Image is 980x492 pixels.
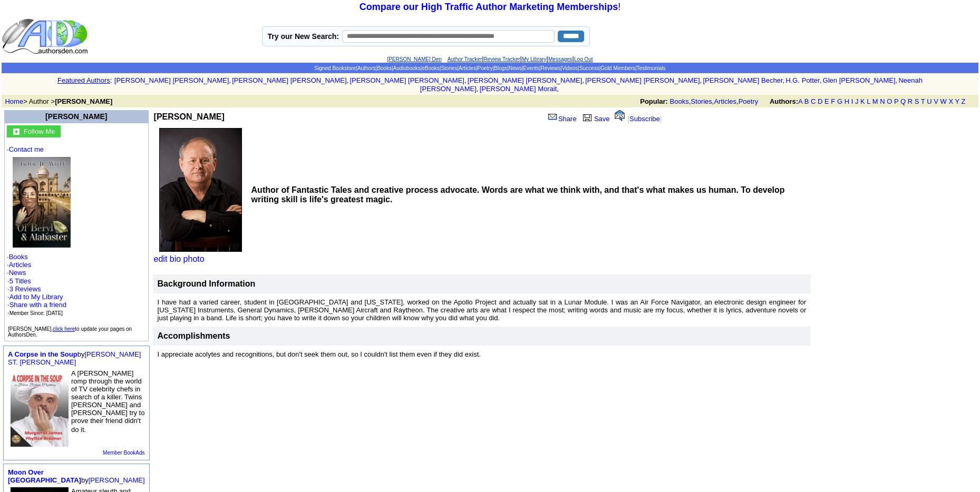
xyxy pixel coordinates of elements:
img: alert.gif [615,110,625,121]
font: Member Since: [DATE] [9,310,63,316]
a: T [921,97,925,105]
a: H [845,97,849,105]
a: eBooks [422,65,439,71]
a: Books [377,65,392,71]
font: i [784,78,785,84]
font: i [467,78,468,84]
a: Neenah [PERSON_NAME] [420,76,923,93]
b: Authors: [770,97,798,105]
font: I have had a varied career, student in [GEOGRAPHIC_DATA] and [US_STATE], worked on the Apollo Pro... [158,298,807,322]
a: Author Tracker [448,56,482,62]
font: Accomplishments [158,331,230,340]
a: Save [580,115,610,123]
a: C [811,97,816,105]
a: Audiobooks [393,65,421,71]
font: , , , , , , , , , , [114,76,923,93]
font: i [231,78,232,84]
font: i [348,78,350,84]
a: K [860,97,865,105]
a: Messages [548,56,573,62]
a: P [894,97,898,105]
a: Q [900,97,906,105]
img: library.gif [581,113,593,121]
a: E [824,97,829,105]
font: · · [7,277,66,317]
a: [PERSON_NAME] [45,112,107,121]
a: Signed Bookstore [314,65,356,71]
a: L [867,97,870,105]
a: [PERSON_NAME] Den [387,56,441,62]
a: U [927,97,932,105]
img: logo_ad.gif [2,18,90,55]
a: Books [670,97,689,105]
a: Reviews [540,65,560,71]
font: i [702,78,703,84]
b: [PERSON_NAME] [55,97,112,105]
a: Subscribe [629,115,660,123]
font: i [584,78,585,84]
a: Share [547,115,577,123]
b: Author of Fantastic Tales and creative process advocate. Words are what we think with, and that's... [251,185,785,204]
a: Articles [9,261,32,269]
a: [PERSON_NAME] [89,476,145,484]
font: ! [360,2,620,12]
a: Articles [459,65,476,71]
font: I appreciate acolytes and recognitions, but don't seek them out, so I couldn't list them even if ... [158,350,481,358]
a: Share with a friend [9,301,66,309]
a: Contact me [9,145,44,153]
a: X [948,97,953,105]
a: [PERSON_NAME] Becher [703,76,782,84]
img: 41393.jpg [11,369,69,447]
font: Follow Me [24,127,55,135]
a: Blogs [494,65,507,71]
font: | | | | [387,55,593,63]
a: G [837,97,842,105]
a: W [940,97,947,105]
a: N [880,97,885,105]
img: 33594.jpg [13,157,71,248]
a: Testimonials [636,65,665,71]
a: Log Out [574,56,593,62]
font: , , , [640,97,975,105]
a: 5 Titles [9,277,31,285]
a: Gold Members [600,65,635,71]
font: A [PERSON_NAME] romp through the world of TV celebrity chefs in search of a killer. Twins [PERSON... [71,369,144,434]
a: O [887,97,892,105]
a: R [908,97,913,105]
a: Add to My Library [9,293,63,301]
font: i [559,86,560,92]
b: Popular: [640,97,668,105]
a: [PERSON_NAME] [PERSON_NAME] [585,76,700,84]
a: Stories [441,65,457,71]
img: gc.jpg [13,129,20,135]
a: [PERSON_NAME] [PERSON_NAME] [468,76,582,84]
a: Stories [691,97,712,105]
a: J [855,97,859,105]
a: H.G. Potter [785,76,819,84]
a: News [9,269,26,277]
img: 35899.jpg [159,128,242,252]
a: Follow Me [24,126,55,135]
a: [PERSON_NAME] Morait [480,85,557,93]
span: | | | | | | | | | | | | | | | [314,65,665,71]
a: [PERSON_NAME] [PERSON_NAME] [232,76,346,84]
a: edit bio photo [154,254,205,263]
a: [PERSON_NAME] ST. [PERSON_NAME] [8,350,141,366]
a: [PERSON_NAME] [PERSON_NAME] [114,76,229,84]
a: Videos [562,65,578,71]
a: click here [53,326,75,332]
font: · · · · [7,145,146,317]
b: Background Information [158,279,256,288]
a: S [915,97,919,105]
a: Events [523,65,539,71]
a: Glen [PERSON_NAME] [823,76,896,84]
font: [PERSON_NAME], to update your pages on AuthorsDen. [8,326,132,338]
a: Member BookAds [103,450,144,456]
a: Poetry [739,97,759,105]
a: Articles [714,97,736,105]
img: share_page.gif [548,113,557,121]
a: M [872,97,878,105]
font: · · · [7,293,66,317]
a: Featured Authors [57,76,110,84]
a: [PERSON_NAME] [PERSON_NAME] [350,76,464,84]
